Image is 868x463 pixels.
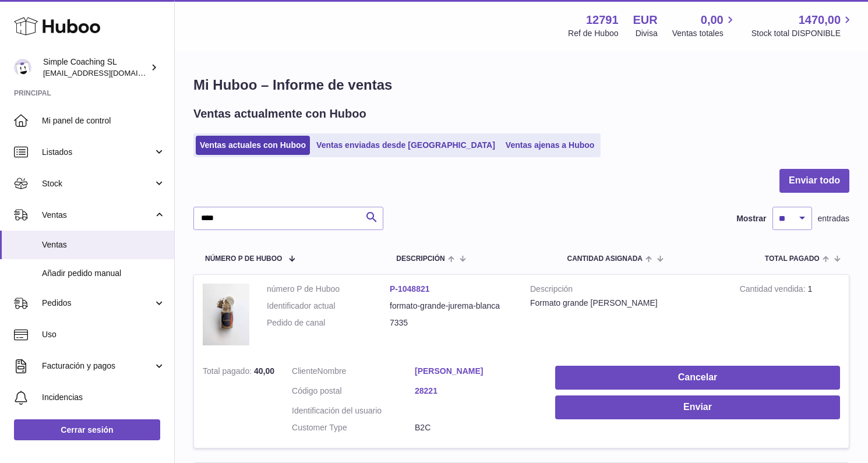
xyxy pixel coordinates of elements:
[193,106,366,122] h2: Ventas actualmente con Huboo
[292,366,415,380] dt: Nombre
[586,12,619,28] strong: 12791
[415,366,538,377] a: [PERSON_NAME]
[751,12,854,39] a: 1470,00 Stock total DISPONIBLE
[42,392,165,403] span: Incidencias
[390,284,430,294] a: P-1048821
[740,284,808,296] strong: Cantidad vendida
[555,366,840,390] button: Cancelar
[818,213,849,224] span: entradas
[42,178,153,189] span: Stock
[292,366,317,376] span: Cliente
[415,422,538,433] dd: B2C
[530,298,722,309] div: Formato grande [PERSON_NAME]
[42,210,153,221] span: Ventas
[42,298,153,309] span: Pedidos
[672,12,737,39] a: 0,00 Ventas totales
[731,275,849,357] td: 1
[42,360,153,372] span: Facturación y pagos
[14,419,160,440] a: Cerrar sesión
[636,28,658,39] div: Divisa
[42,147,153,158] span: Listados
[390,301,513,312] dd: formato-grande-jurema-blanca
[633,12,658,28] strong: EUR
[390,317,513,328] dd: 7335
[502,136,599,155] a: Ventas ajenas a Huboo
[196,136,310,155] a: Ventas actuales con Huboo
[312,136,499,155] a: Ventas enviadas desde [GEOGRAPHIC_DATA]
[568,28,618,39] div: Ref de Huboo
[42,239,165,250] span: Ventas
[799,12,841,28] span: 1470,00
[555,395,840,419] button: Enviar
[203,366,254,379] strong: Total pagado
[751,28,854,39] span: Stock total DISPONIBLE
[42,329,165,340] span: Uso
[672,28,737,39] span: Ventas totales
[193,76,849,94] h1: Mi Huboo – Informe de ventas
[203,284,249,345] img: PXL_20250620_105418244-scaled.jpg
[43,56,148,79] div: Simple Coaching SL
[42,115,165,126] span: Mi panel de control
[396,255,444,263] span: Descripción
[267,301,390,312] dt: Identificador actual
[42,268,165,279] span: Añadir pedido manual
[701,12,724,28] span: 0,00
[43,68,171,77] span: [EMAIL_ADDRESS][DOMAIN_NAME]
[292,386,415,400] dt: Código postal
[267,284,390,295] dt: número P de Huboo
[14,59,31,76] img: info@simplecoaching.es
[567,255,643,263] span: Cantidad ASIGNADA
[267,317,390,328] dt: Pedido de canal
[292,405,415,416] dt: Identificación del usuario
[530,284,722,298] strong: Descripción
[254,366,274,376] span: 40,00
[205,255,282,263] span: número P de Huboo
[779,169,849,193] button: Enviar todo
[415,386,538,397] a: 28221
[736,213,766,224] label: Mostrar
[765,255,820,263] span: Total pagado
[292,422,415,433] dt: Customer Type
